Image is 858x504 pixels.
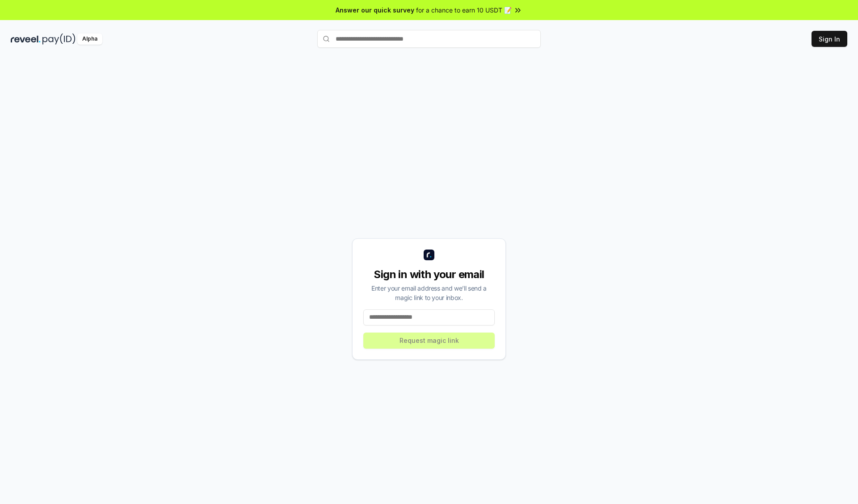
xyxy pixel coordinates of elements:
img: logo_small [424,250,434,260]
div: Sign in with your email [363,267,495,282]
div: Alpha [77,33,102,45]
img: reveel_dark [11,33,41,45]
div: Enter your email address and we’ll send a magic link to your inbox. [363,283,495,302]
span: Answer our quick survey [336,5,414,15]
img: pay_id [42,33,76,45]
button: Sign In [812,31,847,47]
span: for a chance to earn 10 USDT 📝 [416,5,512,15]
